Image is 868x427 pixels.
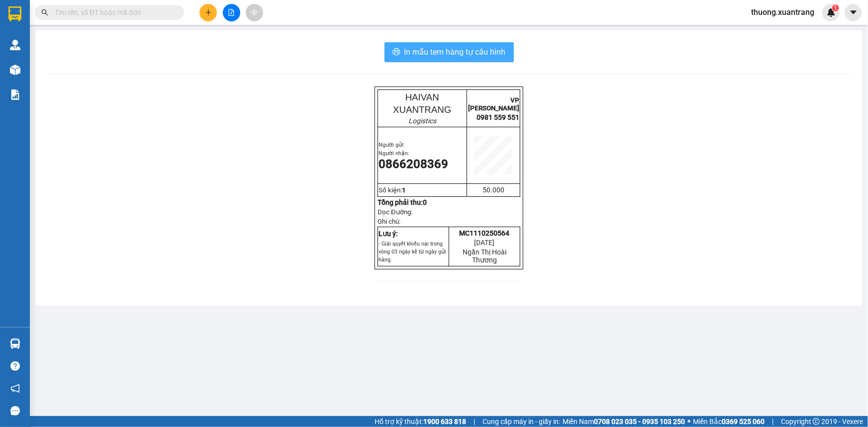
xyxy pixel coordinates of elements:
[379,157,448,171] span: 0866208369
[423,198,427,206] span: 0
[405,92,439,102] span: HAIVAN
[10,89,20,100] img: solution-icon
[482,186,504,194] span: 50.000
[10,65,20,75] img: warehouse-icon
[594,418,685,426] strong: 0708 023 035 - 0935 103 250
[10,406,20,416] span: message
[408,117,436,125] em: Logistics
[392,48,400,57] span: printer
[693,416,765,427] span: Miền Bắc
[199,4,217,21] button: plus
[468,96,519,112] span: VP [PERSON_NAME]
[563,416,685,427] span: Miền Nam
[378,208,412,216] span: Dọc Đường:
[687,420,690,424] span: ⚪️
[404,46,506,58] span: In mẫu tem hàng tự cấu hình
[8,6,21,21] img: logo-vxr
[10,40,20,50] img: warehouse-icon
[477,113,519,121] span: 0981 559 551
[849,8,858,17] span: caret-down
[460,229,510,237] span: MC1110250564
[379,150,409,157] span: Người nhận:
[845,4,862,21] button: caret-down
[10,339,20,349] img: warehouse-icon
[378,198,427,206] strong: Tổng phải thu:
[772,416,773,427] span: |
[393,104,451,115] span: XUANTRANG
[423,418,466,426] strong: 1900 633 818
[251,9,258,16] span: aim
[55,7,172,18] input: Tìm tên, số ĐT hoặc mã đơn
[228,9,235,16] span: file-add
[379,142,405,148] span: Người gửi:
[475,239,495,247] span: [DATE]
[205,9,212,16] span: plus
[463,248,506,264] span: Ngần Thị Hoài Thương
[379,186,406,194] span: Số kiện:
[379,241,446,263] span: - Giải quyết khiếu nại trong vòng 03 ngày kể từ ngày gửi hàng.
[378,218,400,225] span: Ghi chú:
[41,9,48,16] span: search
[827,8,836,17] img: icon-new-feature
[743,6,822,18] span: thuong.xuantrang
[10,361,20,371] span: question-circle
[223,4,240,21] button: file-add
[834,4,837,11] span: 1
[832,4,839,11] sup: 1
[246,4,263,21] button: aim
[813,418,820,425] span: copyright
[722,418,765,426] strong: 0369 525 060
[482,416,560,427] span: Cung cấp máy in - giấy in:
[385,42,514,62] button: printerIn mẫu tem hàng tự cấu hình
[375,416,466,427] span: Hỗ trợ kỹ thuật:
[474,416,475,427] span: |
[379,230,398,238] strong: Lưu ý:
[10,384,20,393] span: notification
[402,186,406,194] span: 1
